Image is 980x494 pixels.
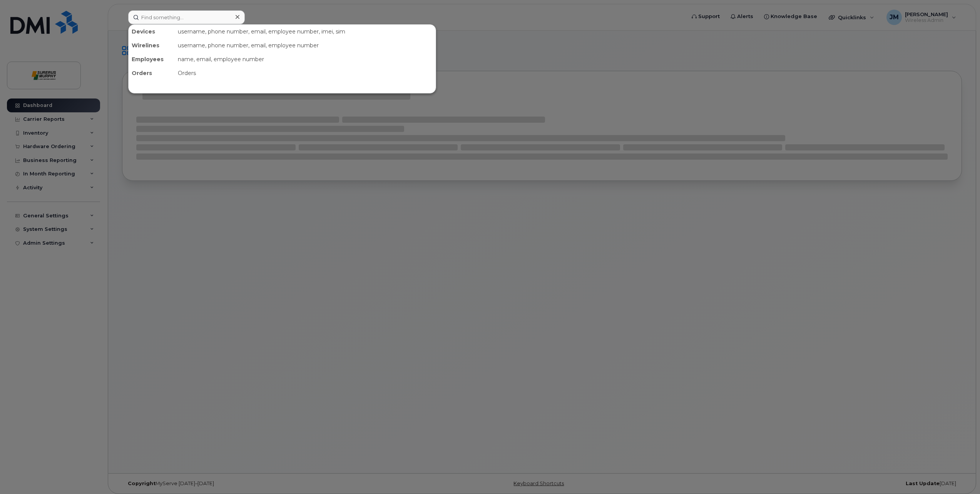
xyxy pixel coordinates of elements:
div: username, phone number, email, employee number [175,38,436,52]
div: name, email, employee number [175,52,436,66]
div: Orders [129,66,175,80]
div: Wirelines [129,38,175,52]
div: Devices [129,25,175,38]
div: Employees [129,52,175,66]
div: Orders [175,66,436,80]
div: username, phone number, email, employee number, imei, sim [175,25,436,38]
